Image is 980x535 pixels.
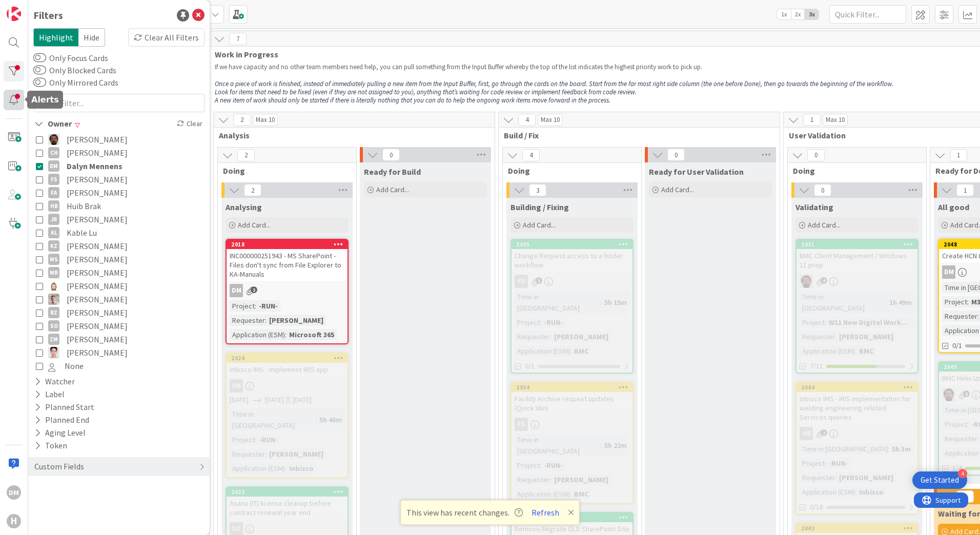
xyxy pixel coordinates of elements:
a: 2018INC000000251943 - MS SharePoint - Files don't sync from File Explorer to KA-ManualsDMProject:... [226,239,349,344]
div: 2031 [797,240,917,249]
button: KL Kable Lu [36,226,202,239]
div: INC000000251943 - MS SharePoint - Files don't sync from File Explorer to KA-Manuals [227,249,348,281]
div: Clear All Filters [128,28,205,47]
div: 2034 [516,384,632,391]
span: 0/1 [525,361,535,372]
div: Application (ESM) [515,345,570,357]
div: Application (ESM) [515,488,570,500]
div: FS [512,275,632,288]
div: BMC [571,488,591,500]
div: FS [48,174,59,185]
span: Hide [78,28,105,47]
a: 2035Change Request access to a folder workflowFSTime in [GEOGRAPHIC_DATA]:5h 15mProject:-RUN-Requ... [511,239,634,374]
span: 1 [821,429,827,436]
span: : [855,345,856,357]
div: Inbisco IMS - IRIS implementation for welding engineering related Services queries [797,392,917,424]
div: FS [512,418,632,431]
button: FS [PERSON_NAME] [36,173,202,186]
div: Project [800,317,825,328]
button: Only Focus Cards [33,53,46,63]
button: AC [PERSON_NAME] [36,133,202,146]
div: Requester [800,472,835,483]
span: Build / Fix [504,130,767,140]
div: Clear [175,117,205,130]
div: Project [515,317,540,328]
span: Add Card... [808,220,841,230]
label: Only Mirrored Cards [33,76,118,89]
span: : [265,448,267,460]
div: 2044Inbisco IMS - IRIS implementation for welding engineering related Services queries [797,383,917,424]
label: Only Focus Cards [33,52,108,64]
div: Requester [230,315,265,326]
div: KL [48,227,59,238]
div: Max 10 [826,117,845,122]
span: None [65,359,84,373]
div: [PERSON_NAME] [267,315,326,326]
input: Quick Filter... [33,94,205,112]
span: [PERSON_NAME] [67,266,128,279]
div: FS [515,275,528,288]
div: HB [48,200,59,212]
span: Kable Lu [67,226,97,239]
a: 2034Facility Archive request updates (Quick Win)FSTime in [GEOGRAPHIC_DATA]:5h 22mProject:-RUN-Re... [511,382,634,504]
img: Visit kanbanzone.com [7,7,21,21]
div: Project [230,434,255,445]
div: CH [48,147,59,158]
div: Token [33,439,68,452]
div: HB [227,379,348,393]
div: [PERSON_NAME] [552,474,611,485]
span: : [977,311,979,322]
div: BMC [571,345,591,357]
span: 0/18 [810,502,823,512]
div: -RUN- [541,317,565,328]
span: [PERSON_NAME] [67,293,128,306]
span: 4 [518,114,536,126]
span: [PERSON_NAME] [67,146,128,159]
div: HB [230,379,243,393]
div: KZ [48,240,59,252]
span: [PERSON_NAME] [67,239,128,253]
div: Project [942,296,967,307]
span: 0 [667,149,685,161]
span: : [600,440,602,451]
button: SO [PERSON_NAME] [36,319,202,333]
div: [PERSON_NAME] [836,331,896,342]
button: ZM [PERSON_NAME] [36,333,202,346]
div: -RUN- [256,300,280,312]
div: 2031BMC Client Management / Windows 11 prep [797,240,917,272]
span: : [540,460,541,471]
span: 7/11 [810,361,823,372]
div: Application (ESM) [800,486,855,498]
a: 2031BMC Client Management / Windows 11 prepACTime in [GEOGRAPHIC_DATA]:1h 49mProject:W11 New Digi... [795,239,918,374]
div: Time in [GEOGRAPHIC_DATA] [230,408,315,431]
span: [PERSON_NAME] [67,213,128,226]
span: 1x [777,9,791,19]
div: Planned End [33,414,90,426]
div: 2024 [227,354,348,363]
div: HB [800,427,813,440]
div: 2043 [797,524,917,533]
div: Max 10 [256,117,275,122]
span: Support [22,2,47,14]
span: : [977,433,979,444]
div: Asana (IT) license cleanup before contract renewal year end [227,497,348,519]
div: 5h 15m [602,297,629,308]
div: 2024 [231,355,348,362]
div: Requester [800,331,835,342]
span: 0 [814,184,831,196]
span: Add Card... [238,220,271,230]
div: Watcher [33,375,76,388]
span: : [967,419,969,430]
div: MS [48,254,59,265]
div: Application (ESM) [800,345,855,357]
span: Building / Fixing [511,202,569,212]
span: 1 [803,114,821,126]
div: Project [515,460,540,471]
span: : [967,296,969,307]
button: Refresh [528,506,563,519]
span: : [600,297,602,308]
div: SO [48,320,59,332]
div: H [7,514,21,528]
span: : [550,474,552,485]
div: AC [797,275,917,288]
